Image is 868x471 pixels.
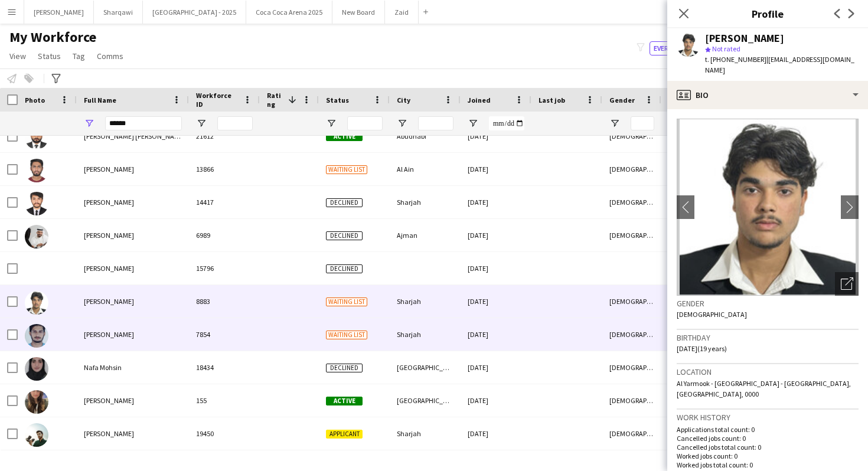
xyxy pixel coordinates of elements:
[326,297,367,306] span: Waiting list
[84,429,134,438] span: [PERSON_NAME]
[667,6,868,21] h3: Profile
[189,318,260,351] div: 7854
[705,33,784,44] div: [PERSON_NAME]
[246,1,332,24] button: Coca Coca Arena 2025
[73,51,85,61] span: Tag
[609,118,620,129] button: Open Filter Menu
[326,430,363,439] span: Applicant
[326,231,363,240] span: Declined
[602,351,661,384] div: [DEMOGRAPHIC_DATA]
[196,118,207,129] button: Open Filter Menu
[835,272,859,296] div: Open photos pop-in
[25,96,45,104] span: Photo
[196,91,239,109] span: Workforce ID
[189,285,260,318] div: 8883
[94,1,143,24] button: Sharqawi
[677,443,859,452] p: Cancelled jobs total count: 0
[347,116,383,130] input: Status Filter Input
[461,120,531,152] div: [DATE]
[390,384,461,417] div: [GEOGRAPHIC_DATA]
[661,153,737,185] div: Guest Services Team
[661,318,737,351] div: Guest Services Team
[539,96,565,104] span: Last job
[24,1,94,24] button: [PERSON_NAME]
[25,192,48,215] img: Mohsin Mohsin
[326,118,337,129] button: Open Filter Menu
[84,264,134,273] span: [PERSON_NAME]
[602,120,661,152] div: [DEMOGRAPHIC_DATA]
[705,55,766,64] span: t. [PHONE_NUMBER]
[84,132,185,140] span: [PERSON_NAME] [PERSON_NAME]
[602,153,661,185] div: [DEMOGRAPHIC_DATA]
[461,318,531,351] div: [DATE]
[705,55,854,74] span: | [EMAIL_ADDRESS][DOMAIN_NAME]
[461,186,531,218] div: [DATE]
[468,96,491,104] span: Joined
[25,324,48,348] img: Muhammad Mohsin
[677,412,859,423] h3: Work history
[461,417,531,450] div: [DATE]
[677,425,859,434] p: Applications total count: 0
[602,219,661,251] div: [DEMOGRAPHIC_DATA]
[25,225,48,248] img: Mohsin Raza
[105,116,182,130] input: Full Name Filter Input
[84,231,134,240] span: [PERSON_NAME]
[25,291,48,315] img: Muhammad Mohsin
[661,219,737,251] div: Guest Services Team
[84,118,94,129] button: Open Filter Menu
[326,198,363,207] span: Declined
[92,48,128,64] a: Comms
[25,390,48,414] img: Sundus Mohsin
[677,332,859,343] h3: Birthday
[9,28,96,46] span: My Workforce
[217,116,253,130] input: Workforce ID Filter Input
[326,264,363,273] span: Declined
[143,1,246,24] button: [GEOGRAPHIC_DATA] - 2025
[677,119,859,296] img: Crew avatar or photo
[461,285,531,318] div: [DATE]
[25,159,48,182] img: Mohsin Mohammed
[84,297,134,306] span: [PERSON_NAME]
[326,331,367,339] span: Waiting list
[661,186,737,218] div: Guest Services Team
[390,417,461,450] div: Sharjah
[418,116,453,130] input: City Filter Input
[390,120,461,152] div: Abudhabi
[25,357,48,381] img: Nafa Mohsin
[33,48,66,64] a: Status
[677,434,859,443] p: Cancelled jobs count: 0
[677,344,727,353] span: [DATE] (19 years)
[602,285,661,318] div: [DEMOGRAPHIC_DATA]
[602,186,661,218] div: [DEMOGRAPHIC_DATA]
[661,417,737,450] div: Guest Services Team
[602,417,661,450] div: [DEMOGRAPHIC_DATA]
[397,96,410,104] span: City
[189,186,260,218] div: 14417
[609,96,635,104] span: Gender
[84,396,134,405] span: [PERSON_NAME]
[332,1,385,24] button: New Board
[97,51,123,61] span: Comms
[189,120,260,152] div: 21612
[189,153,260,185] div: 13866
[84,330,134,339] span: [PERSON_NAME]
[326,397,363,405] span: Active
[390,186,461,218] div: Sharjah
[68,48,90,64] a: Tag
[5,48,31,64] a: View
[84,165,134,174] span: [PERSON_NAME]
[661,384,737,417] div: Guest Services Team
[189,219,260,251] div: 6989
[461,252,531,284] div: [DATE]
[677,298,859,309] h3: Gender
[661,285,737,318] div: Guest Services Team
[326,132,363,141] span: Active
[661,252,737,284] div: Guest Services Team
[677,460,859,469] p: Worked jobs total count: 0
[189,417,260,450] div: 19450
[9,51,26,61] span: View
[390,318,461,351] div: Sharjah
[49,71,63,86] app-action-btn: Advanced filters
[390,153,461,185] div: Al Ain
[677,379,851,398] span: Al Yarmook - [GEOGRAPHIC_DATA] - [GEOGRAPHIC_DATA], [GEOGRAPHIC_DATA], 0000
